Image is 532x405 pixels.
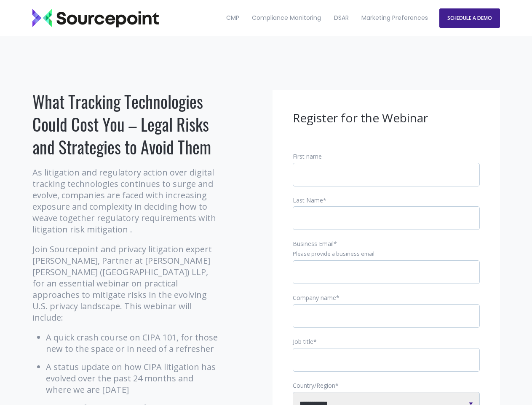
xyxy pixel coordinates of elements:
[293,240,334,248] span: Business Email
[46,332,220,354] li: A quick crash course on CIPA 101, for those new to the space or in need of a refresher
[32,167,220,235] p: As litigation and regulatory action over digital tracking technologies continues to surge and evo...
[293,337,313,346] span: Job title
[32,90,220,158] h1: What Tracking Technologies Could Cost You – Legal Risks and Strategies to Avoid Them
[293,196,323,204] span: Last Name
[439,8,500,28] a: SCHEDULE A DEMO
[293,294,336,302] span: Company name
[293,250,480,258] legend: Please provide a business email
[293,381,335,389] span: Country/Region
[293,110,480,126] h3: Register for the Webinar
[32,9,159,27] img: Sourcepoint_logo_black_transparent (2)-2
[293,152,322,160] span: First name
[46,361,220,395] li: A status update on how CIPA litigation has evolved over the past 24 months and where we are [DATE]
[32,243,220,323] p: Join Sourcepoint and privacy litigation expert [PERSON_NAME], Partner at [PERSON_NAME] [PERSON_NA...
